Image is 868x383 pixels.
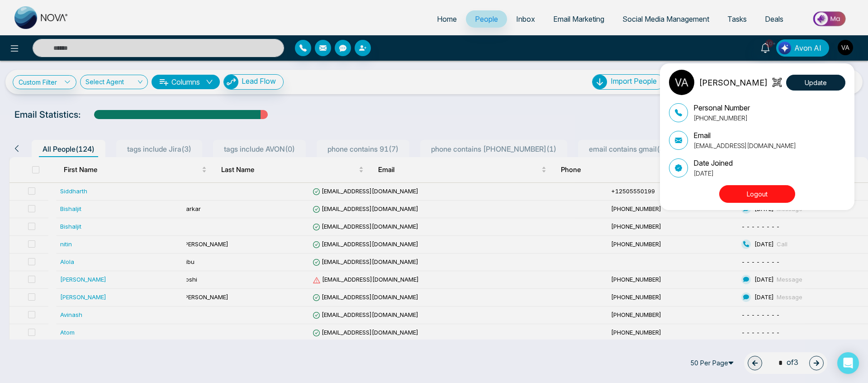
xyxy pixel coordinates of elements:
[693,158,733,168] p: Date Joined
[693,113,750,123] p: [PHONE_NUMBER]
[693,168,733,178] p: [DATE]
[837,352,859,374] div: Open Intercom Messenger
[693,130,796,141] p: Email
[719,185,795,203] button: Logout
[693,141,796,150] p: [EMAIL_ADDRESS][DOMAIN_NAME]
[786,75,845,91] button: Update
[693,102,750,113] p: Personal Number
[699,77,768,89] p: [PERSON_NAME]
